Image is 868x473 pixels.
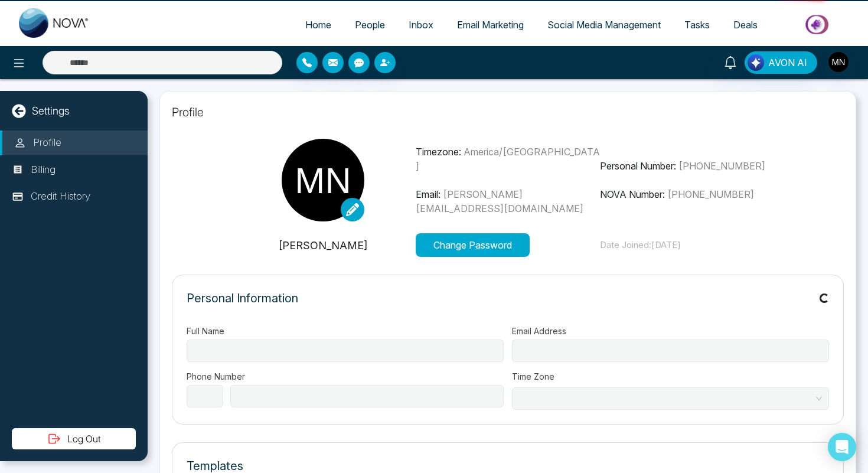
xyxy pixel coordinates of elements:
[722,14,769,36] a: Deals
[32,103,70,119] p: Settings
[667,188,754,200] span: [PHONE_NUMBER]
[416,146,600,172] span: America/[GEOGRAPHIC_DATA]
[457,19,524,31] span: Email Marketing
[343,14,397,36] a: People
[673,14,722,36] a: Tasks
[828,433,856,461] div: Open Intercom Messenger
[445,14,536,36] a: Email Marketing
[828,52,849,72] img: User Avatar
[187,370,504,383] label: Phone Number
[600,187,785,201] p: NOVA Number:
[293,14,343,36] a: Home
[12,428,136,449] button: Log Out
[536,14,673,36] a: Social Media Management
[33,135,61,151] p: Profile
[231,237,416,253] p: [PERSON_NAME]
[305,19,331,31] span: Home
[19,8,90,38] img: Nova CRM Logo
[409,19,433,31] span: Inbox
[355,19,385,31] span: People
[416,145,601,173] p: Timezone:
[600,239,785,252] p: Date Joined: [DATE]
[547,19,661,31] span: Social Media Management
[172,103,844,121] p: Profile
[31,189,90,204] p: Credit History
[416,233,530,257] button: Change Password
[600,159,785,173] p: Personal Number:
[768,56,807,70] span: AVON AI
[416,188,583,214] span: [PERSON_NAME][EMAIL_ADDRESS][DOMAIN_NAME]
[397,14,445,36] a: Inbox
[733,19,758,31] span: Deals
[187,289,298,307] p: Personal Information
[512,325,829,337] label: Email Address
[684,19,710,31] span: Tasks
[745,51,817,74] button: AVON AI
[512,370,829,383] label: Time Zone
[678,160,765,172] span: [PHONE_NUMBER]
[31,162,56,178] p: Billing
[187,325,504,337] label: Full Name
[775,11,861,38] img: Market-place.gif
[416,187,601,216] p: Email:
[748,54,764,71] img: Lead Flow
